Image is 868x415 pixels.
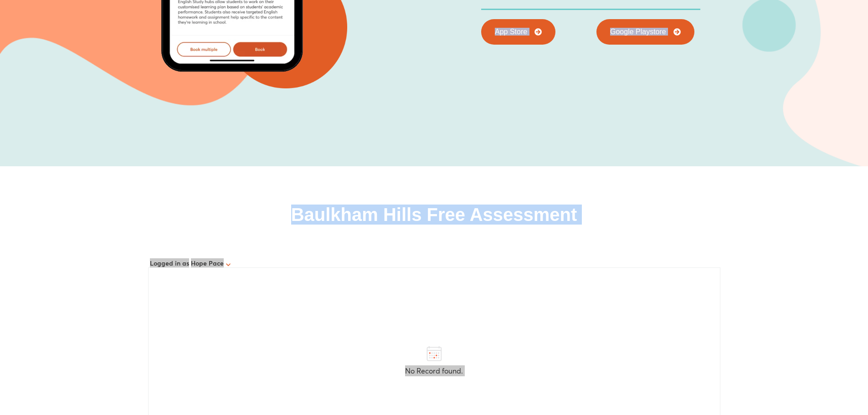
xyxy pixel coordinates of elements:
h2: Baulkham Hills Free Assessment [291,205,577,224]
a: App Store [481,19,555,45]
span: App Store [495,28,527,36]
iframe: Chat Widget [716,312,868,415]
a: Google Playstore [596,19,694,45]
span: Google Playstore [610,28,666,36]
